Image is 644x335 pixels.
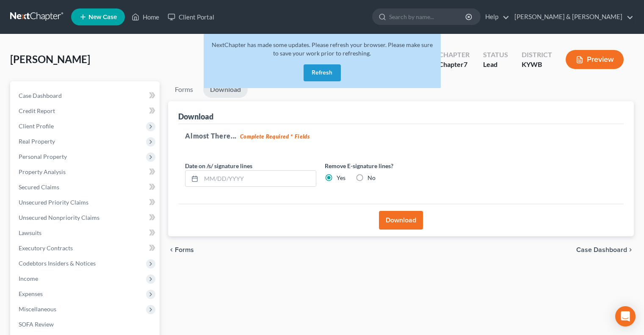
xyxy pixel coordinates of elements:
[19,199,88,206] span: Unsecured Priority Claims
[12,317,160,332] a: SOFA Review
[439,50,470,60] div: Chapter
[19,183,59,191] span: Secured Claims
[576,246,627,253] span: Case Dashboard
[389,9,467,25] input: Search by name...
[163,9,218,25] a: Client Portal
[481,9,509,25] a: Help
[168,246,205,253] button: chevron_left Forms
[12,88,160,103] a: Case Dashboard
[240,133,310,140] strong: Complete Required * Fields
[127,9,163,25] a: Home
[19,153,67,160] span: Personal Property
[615,306,636,327] div: Open Intercom Messenger
[168,81,200,98] a: Forms
[12,164,160,180] a: Property Analysis
[627,246,634,253] i: chevron_right
[19,168,66,175] span: Property Analysis
[19,214,100,221] span: Unsecured Nonpriority Claims
[19,321,54,328] span: SOFA Review
[379,211,423,230] button: Download
[12,241,160,256] a: Executory Contracts
[522,60,552,69] div: KYWB
[19,244,73,252] span: Executory Contracts
[88,14,117,20] span: New Case
[19,229,41,236] span: Lawsuits
[483,60,508,69] div: Lead
[12,180,160,195] a: Secured Claims
[12,225,160,241] a: Lawsuits
[12,195,160,210] a: Unsecured Priority Claims
[483,50,508,60] div: Status
[464,60,467,68] span: 7
[19,138,55,145] span: Real Property
[201,171,316,187] input: MM/DD/YYYY
[175,246,194,253] span: Forms
[185,161,252,170] label: Date on /s/ signature lines
[304,64,341,81] button: Refresh
[168,246,175,253] i: chevron_left
[19,290,43,297] span: Expenses
[566,50,624,69] button: Preview
[19,260,96,267] span: Codebtors Insiders & Notices
[576,246,634,253] a: Case Dashboard chevron_right
[19,92,62,99] span: Case Dashboard
[212,41,433,57] span: NextChapter has made some updates. Please refresh your browser. Please make sure to save your wor...
[178,111,213,122] div: Download
[325,161,456,170] label: Remove E-signature lines?
[337,174,345,182] label: Yes
[12,210,160,225] a: Unsecured Nonpriority Claims
[19,275,38,282] span: Income
[368,174,376,182] label: No
[12,103,160,119] a: Credit Report
[19,122,54,130] span: Client Profile
[19,305,56,313] span: Miscellaneous
[522,50,552,60] div: District
[510,9,633,25] a: [PERSON_NAME] & [PERSON_NAME]
[185,131,617,141] h5: Almost There...
[19,107,55,114] span: Credit Report
[439,60,470,69] div: Chapter
[10,53,90,65] span: [PERSON_NAME]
